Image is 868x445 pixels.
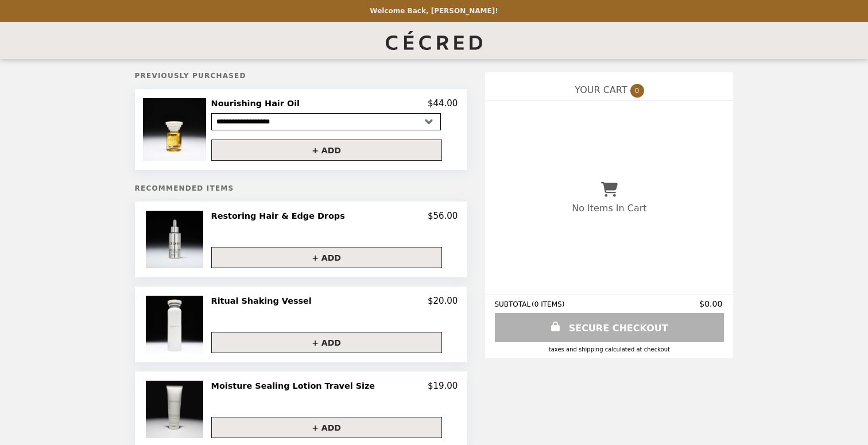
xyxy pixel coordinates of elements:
img: Restoring Hair & Edge Drops [146,211,206,268]
span: 0 [630,84,644,98]
h2: Ritual Shaking Vessel [211,296,316,306]
p: $56.00 [428,211,458,221]
img: Nourishing Hair Oil [143,98,208,161]
button: + ADD [211,417,442,438]
img: Ritual Shaking Vessel [146,296,206,353]
span: SUBTOTAL [494,300,532,308]
h2: Restoring Hair & Edge Drops [211,211,350,221]
button: + ADD [211,332,442,353]
button: + ADD [211,247,442,268]
p: $19.00 [428,381,458,391]
span: ( 0 ITEMS ) [532,300,564,308]
button: + ADD [211,140,442,161]
h2: Moisture Sealing Lotion Travel Size [211,381,380,391]
p: $20.00 [428,296,458,306]
h5: Previously Purchased [135,72,467,80]
span: $0.00 [699,299,724,308]
select: Select a product variant [211,113,441,130]
p: $44.00 [428,98,458,109]
img: Brand Logo [386,29,482,52]
h2: Nourishing Hair Oil [211,98,304,109]
img: Moisture Sealing Lotion Travel Size [146,381,206,438]
h5: Recommended Items [135,184,467,192]
p: No Items In Cart [572,203,646,214]
div: Taxes and Shipping calculated at checkout [494,346,724,353]
p: Welcome Back, [PERSON_NAME]! [370,7,498,15]
span: YOUR CART [575,84,627,95]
